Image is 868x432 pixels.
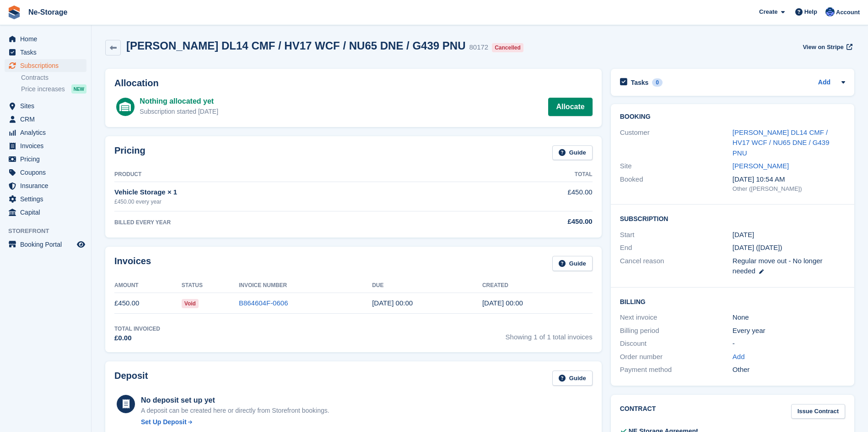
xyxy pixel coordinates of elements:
[20,46,75,59] span: Tasks
[5,46,86,59] a: menu
[141,395,329,406] div: No deposit set up yet
[620,365,733,375] div: Payment method
[5,126,86,139] a: menu
[114,325,160,333] div: Total Invoiced
[5,59,86,72] a: menu
[620,127,733,159] div: Customer
[506,325,593,343] span: Showing 1 of 1 total invoices
[21,85,65,94] span: Price increases
[791,404,845,419] a: Issue Contract
[548,98,592,116] a: Allocate
[141,417,329,427] a: Set Up Deposit
[239,278,372,293] th: Invoice Number
[20,59,75,72] span: Subscriptions
[5,113,86,126] a: menu
[20,33,75,45] span: Home
[20,193,75,205] span: Settings
[620,312,733,323] div: Next invoice
[457,216,593,227] div: £450.00
[126,39,465,52] h2: [PERSON_NAME] DL14 CMF / HV17 WCF / NU65 DNE / G439 PNU
[114,145,146,161] h2: Pricing
[620,243,733,253] div: End
[21,84,86,94] a: Price increases NEW
[114,293,182,314] td: £450.00
[182,278,239,293] th: Status
[620,174,733,194] div: Booked
[733,338,845,349] div: -
[469,42,488,53] div: 80172
[114,333,160,343] div: £0.00
[114,187,457,198] div: Vehicle Storage × 1
[733,174,845,185] div: [DATE] 10:54 AM
[836,8,860,17] span: Account
[5,206,86,219] a: menu
[492,43,523,52] div: Cancelled
[20,139,75,152] span: Invoices
[631,78,649,87] h2: Tasks
[457,167,593,182] th: Total
[20,113,75,126] span: CRM
[799,39,854,55] a: View on Stripe
[620,352,733,362] div: Order number
[20,238,75,251] span: Booking Portal
[733,244,782,251] span: [DATE] ([DATE])
[733,257,823,275] span: Regular move out - No longer needed
[5,193,86,205] a: menu
[825,7,835,17] img: Karol Carter
[140,107,218,116] div: Subscription started [DATE]
[5,33,86,45] a: menu
[552,256,593,271] a: Guide
[141,417,187,427] div: Set Up Deposit
[733,365,845,375] div: Other
[733,230,754,240] time: 2025-08-31 23:00:00 UTC
[733,326,845,336] div: Every year
[20,126,75,139] span: Analytics
[20,179,75,192] span: Insurance
[620,161,733,172] div: Site
[20,206,75,219] span: Capital
[733,352,745,362] a: Add
[8,227,91,236] span: Storefront
[114,256,151,271] h2: Invoices
[759,7,777,17] span: Create
[20,153,75,166] span: Pricing
[620,214,845,223] h2: Subscription
[372,299,413,307] time: 2025-09-01 23:00:00 UTC
[372,278,482,293] th: Due
[5,238,86,251] a: menu
[114,371,148,386] h2: Deposit
[114,167,457,182] th: Product
[620,230,733,240] div: Start
[5,100,86,112] a: menu
[5,153,86,166] a: menu
[25,5,71,20] a: Ne-Storage
[652,78,663,87] div: 0
[457,182,593,211] td: £450.00
[620,113,845,121] h2: Booking
[114,198,457,206] div: £450.00 every year
[620,338,733,349] div: Discount
[7,6,21,19] img: stora-icon-8386f47178a22dfd0bd8f6a31ec36ba5ce8667c1dd55bd0f319d3a0aa187defe.svg
[239,299,288,307] a: B864604F-0606
[75,239,86,250] a: Preview store
[21,73,86,82] a: Contracts
[5,179,86,192] a: menu
[552,145,593,161] a: Guide
[620,297,845,306] h2: Billing
[20,100,75,112] span: Sites
[733,184,845,194] div: Other ([PERSON_NAME])
[482,299,523,307] time: 2025-08-31 23:00:58 UTC
[140,96,218,107] div: Nothing allocated yet
[620,256,733,277] div: Cancel reason
[114,278,182,293] th: Amount
[20,166,75,179] span: Coupons
[733,312,845,323] div: None
[552,371,593,386] a: Guide
[182,299,199,308] span: Void
[804,7,817,17] span: Help
[620,404,656,419] h2: Contract
[818,78,830,88] a: Add
[803,43,843,52] span: View on Stripe
[733,128,830,157] a: [PERSON_NAME] DL14 CMF / HV17 WCF / NU65 DNE / G439 PNU
[5,166,86,179] a: menu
